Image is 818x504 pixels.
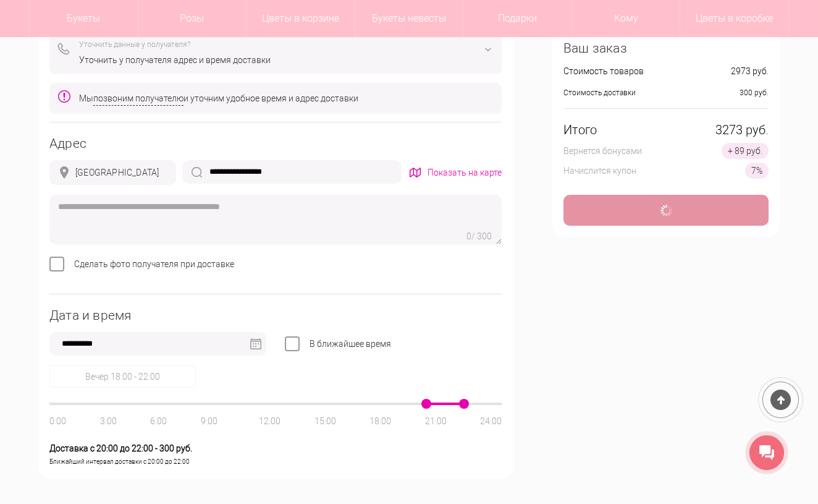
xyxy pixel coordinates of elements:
div: 0 [466,230,471,243]
div: Мы и уточним удобное время и адрес доставки [79,92,358,105]
span: позвоним получателю [93,92,183,105]
div: Вечер 18:00 - 22:00 [49,365,196,388]
div: 300 руб. [740,87,769,100]
div: [GEOGRAPHIC_DATA] [75,166,159,179]
div: Ближайший интервал доставки с 20:00 до 22:00 [49,455,502,468]
span: В ближайшее время [310,339,391,349]
div: Начислится купон [563,164,636,177]
div: Адрес [49,137,502,150]
div: Стоимость доставки [563,87,636,100]
span: Сделать фото получателя при доставке [74,259,234,269]
div: Уточнить данные у получателя? [79,38,493,51]
div: Показать на карте [428,166,502,179]
div: Стоимость товаров [563,65,644,78]
div: Вернется бонусами [563,145,642,158]
div: 24:00 [480,415,502,428]
div: Итого [563,124,597,137]
div: Ваш заказ [563,42,769,55]
div: 2973 руб. [731,65,769,78]
div: 9:00 [201,415,217,428]
div: 7% [745,163,769,179]
div: Оформить заказ [563,195,769,226]
div: Доставка с 20:00 до 22:00 - 300 руб. [49,424,502,455]
div: 0:00 [49,415,66,428]
div: Дата и время [49,309,502,322]
div: 18:00 [369,415,391,428]
div: / 300 [471,230,492,243]
div: 21:00 [425,415,447,428]
div: 3273 руб. [715,124,769,137]
div: Уточнить у получателя адрес и время доставки [79,54,493,67]
div: 15:00 [314,415,336,428]
div: 3:00 [100,415,117,428]
div: 12:00 [259,415,280,428]
div: 6:00 [150,415,167,428]
div: + 89 руб. [722,143,769,159]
